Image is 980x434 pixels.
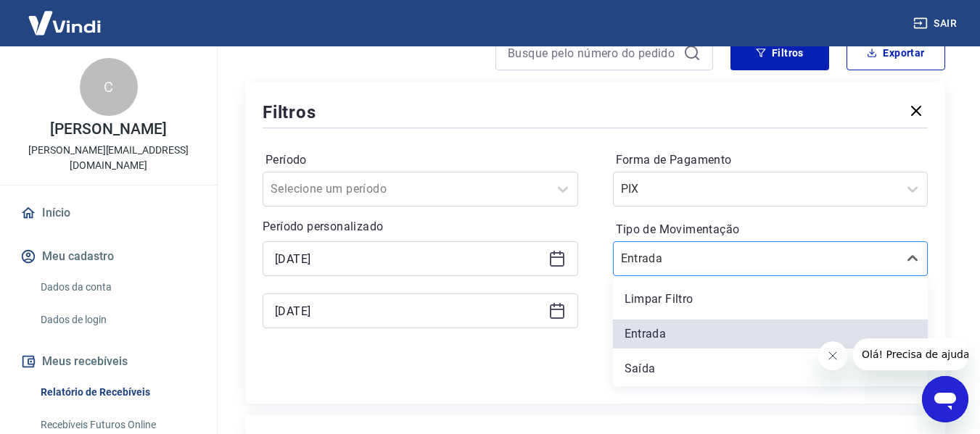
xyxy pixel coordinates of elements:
div: Saída [613,354,928,383]
iframe: Fechar mensagem [818,341,847,370]
a: Dados da conta [35,272,199,302]
input: Data inicial [275,248,543,270]
p: [PERSON_NAME] [50,122,166,137]
iframe: Mensagem da empresa [853,338,968,370]
div: C [80,58,138,116]
h5: Filtros [263,101,316,124]
a: Início [17,197,199,229]
iframe: Botão para abrir a janela de mensagens [922,376,968,422]
a: Dados de login [35,305,199,335]
button: Exportar [847,36,945,70]
label: Forma de Pagamento [616,151,926,169]
input: Data final [275,300,543,322]
div: Entrada [613,320,928,349]
a: Relatório de Recebíveis [35,377,199,407]
div: Limpar Filtro [613,285,928,314]
p: Período personalizado [263,218,578,235]
label: Tipo de Movimentação [616,221,926,238]
p: [PERSON_NAME][EMAIL_ADDRESS][DOMAIN_NAME] [12,143,205,173]
label: Período [265,151,575,169]
button: Meu cadastro [17,241,199,272]
input: Busque pelo número do pedido [508,42,678,64]
button: Filtros [730,36,829,70]
button: Sair [910,10,963,37]
button: Meus recebíveis [17,346,199,377]
img: Vindi [17,1,112,45]
span: Olá! Precisa de ajuda? [9,10,122,22]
